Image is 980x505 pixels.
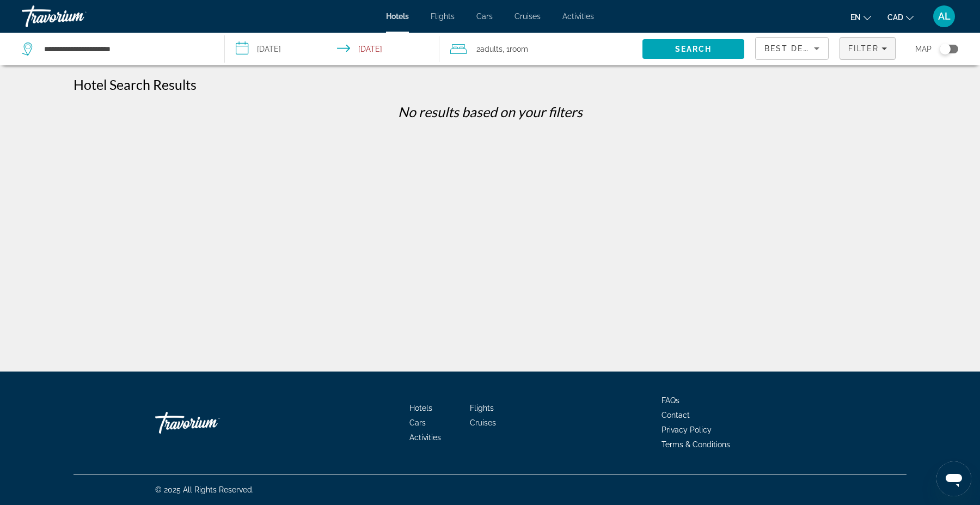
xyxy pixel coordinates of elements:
a: FAQs [661,396,679,405]
a: Activities [562,12,594,21]
a: Cruises [514,12,541,21]
button: Select check in and out date [225,33,439,65]
a: Terms & Conditions [661,440,730,449]
a: Cruises [470,418,496,427]
span: © 2025 All Rights Reserved. [155,485,254,494]
button: Change currency [887,9,914,25]
a: Activities [409,433,441,442]
button: Toggle map [932,44,958,54]
a: Flights [470,404,494,412]
h1: Hotel Search Results [73,76,197,93]
a: Hotels [409,404,432,412]
button: Change language [850,9,871,25]
a: Hotels [386,12,409,21]
a: Cars [409,418,426,427]
span: en [850,13,861,22]
span: CAD [887,13,903,22]
span: Filter [848,44,879,53]
a: Cars [476,12,493,21]
input: Search hotel destination [43,41,208,57]
span: Adults [480,45,503,53]
span: Search [675,45,712,53]
a: Go Home [155,406,264,439]
span: Best Deals [764,44,821,53]
a: Privacy Policy [661,425,712,434]
mat-select: Sort by [764,42,819,55]
button: Travelers: 2 adults, 0 children [439,33,642,65]
span: Map [915,41,932,57]
button: User Menu [930,5,958,28]
a: Contact [661,411,690,419]
span: AL [938,11,951,22]
button: Search [642,39,744,59]
span: Room [510,45,528,53]
a: Flights [431,12,455,21]
p: No results based on your filters [68,104,912,120]
iframe: Bouton de lancement de la fenêtre de messagerie [936,461,971,496]
a: Travorium [22,2,131,31]
button: Filters [840,37,896,60]
span: , 1 [503,41,528,57]
span: 2 [476,41,503,57]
